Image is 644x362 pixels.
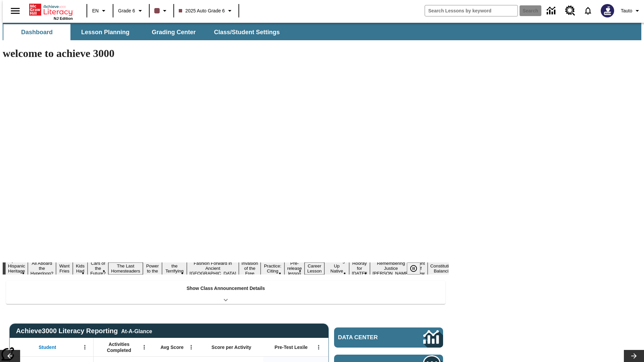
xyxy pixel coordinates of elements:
button: Class color is dark brown. Change class color [152,5,171,17]
button: Slide 18 The Constitution's Balancing Act [428,257,460,280]
button: Profile/Settings [618,5,644,17]
button: Open Menu [186,342,196,352]
button: Slide 13 Career Lesson [305,262,324,275]
button: Slide 4 Dirty Jobs Kids Had To Do [73,252,88,285]
button: Slide 16 Remembering Justice O'Connor [370,260,412,277]
button: Open Menu [314,342,324,352]
button: Slide 7 Solar Power to the People [143,257,162,280]
a: Resource Center, Will open in new tab [561,2,579,20]
button: Slide 2 All Aboard the Hyperloop? [28,260,56,277]
div: Pause [407,262,427,275]
button: Slide 14 Cooking Up Native Traditions [324,257,349,280]
button: Slide 12 Pre-release lesson [284,260,305,277]
button: Slide 1 ¡Viva Hispanic Heritage Month! [5,257,28,280]
a: Home [29,3,73,16]
span: NJ Edition [54,16,73,20]
div: At-A-Glance [121,327,152,335]
span: EN [92,7,99,14]
button: Open side menu [5,1,25,21]
button: Dashboard [3,24,70,40]
button: Language: EN, Select a language [89,5,111,17]
span: Score per Activity [212,344,252,350]
button: Open Menu [139,342,149,352]
a: Notifications [579,2,597,19]
button: Slide 5 Cars of the Future? [88,260,108,277]
div: SubNavbar [3,23,641,40]
input: search field [425,5,518,16]
button: Lesson carousel, Next [624,350,644,362]
button: Slide 9 Fashion Forward in Ancient Rome [187,260,239,277]
span: Tauto [621,7,632,14]
button: Class/Student Settings [209,24,285,40]
div: Show Class Announcement Details [6,281,445,304]
button: Slide 8 Attack of the Terrifying Tomatoes [162,257,187,280]
span: Data Center [338,334,401,341]
button: Slide 15 Hooray for Constitution Day! [349,260,370,277]
button: Slide 10 The Invasion of the Free CD [239,255,261,282]
span: Activities Completed [97,341,141,353]
span: Avg Score [160,344,183,350]
img: Avatar [601,4,614,17]
button: Open Menu [80,342,90,352]
button: Pause [407,262,420,275]
div: SubNavbar [3,24,286,40]
span: Grade 6 [118,7,135,14]
a: Data Center [334,327,443,348]
span: Student [39,344,56,350]
h1: welcome to achieve 3000 [3,47,449,60]
button: Lesson Planning [72,24,139,40]
button: Slide 11 Mixed Practice: Citing Evidence [261,257,284,280]
span: Pre-Test Lexile [275,344,308,350]
span: 2025 Auto Grade 6 [179,7,225,14]
button: Grading Center [140,24,207,40]
span: Achieve3000 Literacy Reporting [16,327,152,335]
a: Data Center [543,2,561,20]
button: Class: 2025 Auto Grade 6, Select your class [176,5,237,17]
div: Home [29,2,73,20]
button: Slide 6 The Last Homesteaders [108,262,143,275]
button: Select a new avatar [597,2,618,19]
button: Grade: Grade 6, Select a grade [115,5,147,17]
p: Show Class Announcement Details [186,285,265,292]
button: Slide 3 Do You Want Fries With That? [56,252,73,285]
